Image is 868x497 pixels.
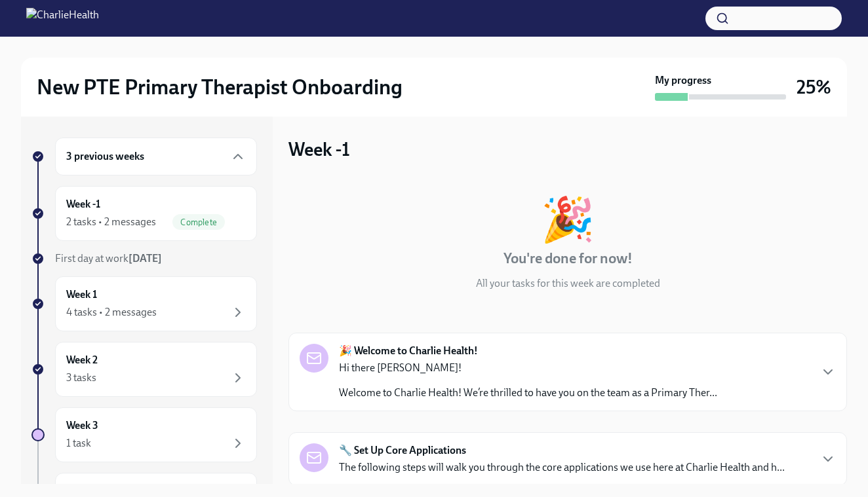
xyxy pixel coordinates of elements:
[541,198,595,241] div: 🎉
[31,407,257,462] a: Week 31 task
[31,276,257,331] a: Week 14 tasks • 2 messages
[66,197,100,212] h6: Week -1
[66,353,98,367] h6: Week 2
[172,217,225,227] span: Complete
[31,251,257,266] a: First day at work[DATE]
[37,74,403,100] h2: New PTE Primary Therapist Onboarding
[66,305,157,320] div: 4 tasks • 2 messages
[476,276,660,291] p: All your tasks for this week are completed
[66,436,91,451] div: 1 task
[55,252,162,265] span: First day at work
[66,215,156,229] div: 2 tasks • 2 messages
[503,249,633,268] h4: You're done for now!
[31,186,257,241] a: Week -12 tasks • 2 messagesComplete
[66,149,144,164] h6: 3 previous weeks
[55,138,257,175] div: 3 previous weeks
[128,252,162,265] strong: [DATE]
[797,75,831,99] h3: 25%
[339,460,785,475] p: The following steps will walk you through the core applications we use here at Charlie Health and...
[339,344,478,358] strong: 🎉 Welcome to Charlie Health!
[66,287,97,302] h6: Week 1
[339,386,717,400] p: Welcome to Charlie Health! We’re thrilled to have you on the team as a Primary Ther...
[31,342,257,397] a: Week 23 tasks
[66,371,96,385] div: 3 tasks
[339,361,717,375] p: Hi there [PERSON_NAME]!
[288,138,350,161] h3: Week -1
[66,418,98,433] h6: Week 3
[655,73,711,88] strong: My progress
[339,443,466,458] strong: 🔧 Set Up Core Applications
[26,8,99,29] img: CharlieHealth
